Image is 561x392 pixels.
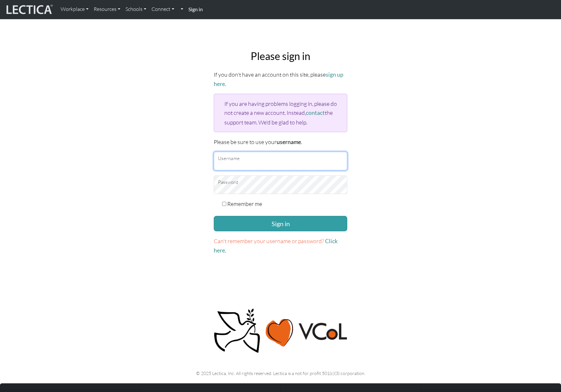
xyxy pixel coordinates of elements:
[149,3,177,16] a: Connect
[5,4,53,16] img: lecticalive
[188,6,203,12] strong: Sign in
[58,3,91,16] a: Workplace
[306,109,325,116] a: contact
[186,3,205,16] a: Sign in
[214,236,347,255] p: .
[214,216,347,231] button: Sign in
[214,137,347,147] p: Please be sure to use your .
[214,237,324,244] span: Can't remember your username or password?
[123,3,149,16] a: Schools
[214,70,347,89] p: If you don't have an account on this site, please .
[73,370,488,377] p: © 2025 Lectica, Inc. All rights reserved. Lectica is a not for profit 501(c)(3) corporation.
[212,308,349,354] img: Peace, love, VCoL
[214,152,347,170] input: Username
[214,94,347,132] div: If you are having problems logging in, please do not create a new account. Instead, the support t...
[277,139,301,145] strong: username
[227,199,262,208] label: Remember me
[214,50,347,62] h2: Please sign in
[91,3,123,16] a: Resources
